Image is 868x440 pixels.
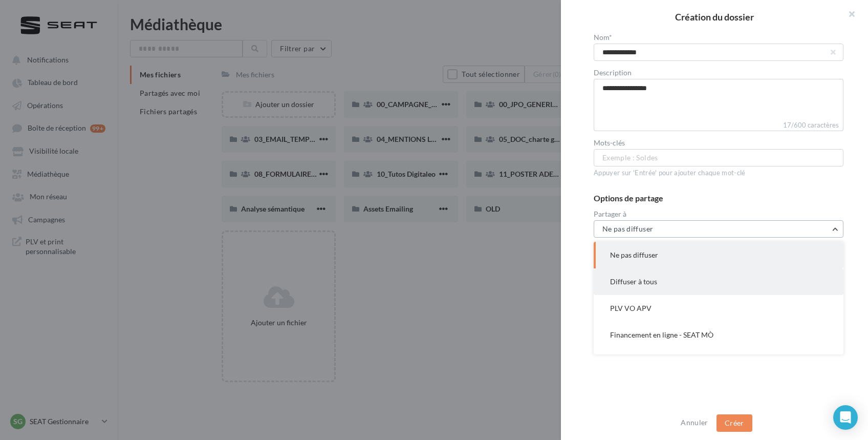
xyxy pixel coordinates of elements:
h2: Création du dossier [577,12,852,22]
span: Exemple : Soldes [602,152,658,163]
label: Description [594,69,843,76]
button: Ne pas diffuser [594,242,843,268]
span: Ne pas diffuser [602,224,653,233]
button: Financement en ligne - SEAT MÒ [594,322,843,348]
label: 17/600 caractères [594,120,843,131]
span: PLV VO APV [610,304,652,312]
span: Ne pas diffuser [610,250,658,259]
label: Partager à [594,211,843,218]
button: Ne pas diffuser [594,220,843,238]
span: Diffuser à tous [610,277,657,286]
button: Créer [717,414,752,432]
button: PLV VO APV [594,295,843,322]
div: Options de partage [594,194,843,202]
div: Open Intercom Messenger [833,405,858,430]
div: Appuyer sur 'Entrée' pour ajouter chaque mot-clé [594,169,843,178]
label: Mots-clés [594,139,843,146]
button: Diffuser à tous [594,268,843,295]
span: Financement en ligne - SEAT MÒ [610,330,713,339]
button: Annuler [677,416,712,429]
